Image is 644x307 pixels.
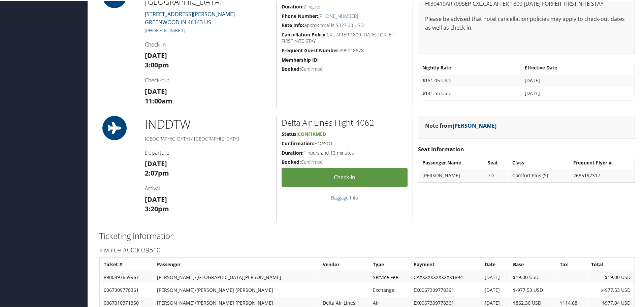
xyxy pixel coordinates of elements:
h4: Check-in [145,40,271,48]
strong: Seat Information [418,145,464,152]
strong: Status: [282,130,298,136]
h5: [GEOGRAPHIC_DATA] / [GEOGRAPHIC_DATA] [145,135,271,142]
td: $141.55 USD [419,87,521,99]
strong: Confirmation: [282,140,314,146]
td: $19.00 USD [588,271,634,283]
strong: [DATE] [145,194,167,203]
td: [DATE] [481,271,509,283]
td: [PERSON_NAME]/[GEOGRAPHIC_DATA][PERSON_NAME] [154,271,319,283]
h5: 2 nights [282,3,408,9]
strong: Booked: [282,158,301,164]
a: [STREET_ADDRESS][PERSON_NAME]GREENWOOD IN 46143 US [145,10,235,25]
td: Service Fee [369,271,410,283]
a: Baggage Info [331,194,358,200]
strong: Booked: [282,65,301,71]
th: Ticket # [100,258,153,270]
td: [PERSON_NAME]/[PERSON_NAME] [PERSON_NAME] [154,283,319,296]
td: $-977.53 USD [510,283,556,296]
th: Date [481,258,509,270]
th: Passenger [154,258,319,270]
td: $151.05 USD [419,74,521,86]
td: $19.00 USD [510,271,556,283]
td: [DATE] [481,283,509,296]
td: 8900897659967 [100,271,153,283]
td: 0067309778361 [100,283,153,296]
th: Passenger Name [419,156,484,168]
h2: Delta Air Lines Flight 4062 [282,116,408,128]
td: $-977.53 USD [588,283,634,296]
th: Type [369,258,410,270]
span: Confirmed [298,130,326,136]
td: Exchange [369,283,410,296]
h5: CXL AFTER 1800 [DATE] FORFEIT FIRST NITE STAY [282,31,408,44]
th: Class [509,156,569,168]
strong: 3:00pm [145,60,169,69]
strong: Cancellation Policy: [282,31,327,37]
strong: Duration: [282,149,303,155]
th: Total [588,258,634,270]
h2: Ticketing Information [99,229,635,241]
th: Effective Date [521,61,634,73]
a: Check-in [282,167,408,186]
th: Base [510,258,556,270]
td: [DATE] [521,87,634,99]
td: Comfort Plus (S) [509,169,569,181]
td: [PERSON_NAME] [419,169,484,181]
a: [PERSON_NAME] [453,121,496,129]
a: [PHONE_NUMBER] [145,27,185,33]
strong: Frequent Guest Number: [282,47,340,53]
h3: Invoice #000039510 [99,245,635,254]
h5: 895048678 [282,47,408,53]
h5: Confirmed [282,65,408,72]
strong: 2:07pm [145,168,169,177]
h5: HQASOT [282,140,408,146]
h4: Check-out [145,76,271,83]
th: Frequent Flyer # [570,156,634,168]
strong: Rate Info: [282,21,304,28]
h4: Departure [145,148,271,156]
strong: Duration: [282,3,303,9]
th: Tax [556,258,587,270]
th: Seat [484,156,508,168]
td: EX0067309778361 [410,283,481,296]
td: 2685197317 [570,169,634,181]
p: Please be advised that hotel cancellation policies may apply to check-out dates as well as check-in. [425,14,628,31]
strong: Membership ID: [282,56,319,62]
h4: Arrival [145,184,271,191]
strong: [DATE] [145,158,167,167]
strong: 11:00am [145,96,172,105]
strong: [DATE] [145,86,167,95]
h5: 1 hours and 13 minutes [282,149,408,156]
h1: IND DTW [145,115,271,132]
td: 7D [484,169,508,181]
th: Vendor [319,258,369,270]
a: [PHONE_NUMBER] [318,12,358,19]
strong: 3:20pm [145,204,169,213]
strong: [DATE] [145,50,167,59]
h5: Approx total is $327.08 USD [282,21,408,28]
strong: Note from [425,121,496,129]
td: [DATE] [521,74,634,86]
td: CAXXXXXXXXXXXX1894 [410,271,481,283]
th: Payment [410,258,481,270]
h5: Confirmed [282,158,408,165]
strong: Phone Number: [282,12,318,19]
th: Nightly Rate [419,61,521,73]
